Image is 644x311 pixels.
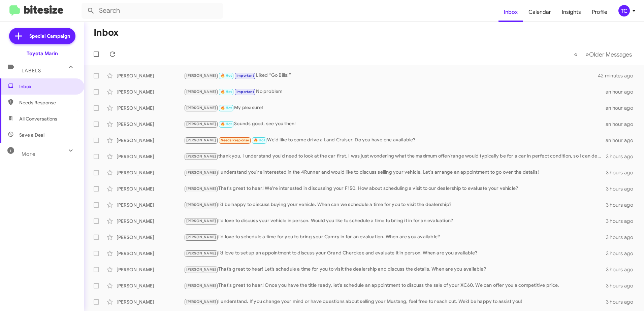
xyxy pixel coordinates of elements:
[606,169,639,176] div: 3 hours ago
[523,2,556,22] a: Calendar
[117,121,184,128] div: [PERSON_NAME]
[29,33,70,39] span: Special Campaign
[606,185,639,192] div: 3 hours ago
[186,106,216,110] span: [PERSON_NAME]
[606,250,639,257] div: 3 hours ago
[618,5,630,16] div: TC
[117,72,184,79] div: [PERSON_NAME]
[254,138,265,142] span: 🔥 Hot
[184,152,606,160] div: thank you, I understand you'd need to look at the car first. I was just wondering what the maximu...
[117,250,184,257] div: [PERSON_NAME]
[221,90,232,94] span: 🔥 Hot
[117,89,184,95] div: [PERSON_NAME]
[221,122,232,126] span: 🔥 Hot
[186,186,216,191] span: [PERSON_NAME]
[606,218,639,224] div: 3 hours ago
[184,201,606,209] div: I’d be happy to discuss buying your vehicle. When can we schedule a time for you to visit the dea...
[94,27,119,38] h1: Inbox
[22,151,35,157] span: More
[117,234,184,241] div: [PERSON_NAME]
[186,203,216,207] span: [PERSON_NAME]
[586,2,613,22] a: Profile
[117,202,184,208] div: [PERSON_NAME]
[186,251,216,255] span: [PERSON_NAME]
[221,138,249,142] span: Needs Response
[236,90,254,94] span: Important
[27,50,58,57] div: Toyota Marin
[117,282,184,289] div: [PERSON_NAME]
[589,51,632,58] span: Older Messages
[570,47,582,61] button: Previous
[117,137,184,144] div: [PERSON_NAME]
[606,89,639,95] div: an hour ago
[186,73,216,78] span: [PERSON_NAME]
[117,153,184,160] div: [PERSON_NAME]
[9,28,75,44] a: Special Campaign
[22,68,41,74] span: Labels
[186,154,216,159] span: [PERSON_NAME]
[184,266,606,273] div: That’s great to hear! Let’s schedule a time for you to visit the dealership and discuss the detai...
[606,202,639,208] div: 3 hours ago
[236,73,254,78] span: Important
[117,266,184,273] div: [PERSON_NAME]
[613,5,637,16] button: TC
[82,3,223,19] input: Search
[606,137,639,144] div: an hour ago
[186,267,216,272] span: [PERSON_NAME]
[606,234,639,241] div: 3 hours ago
[184,233,606,241] div: I'd love to schedule a time for you to bring your Camry in for an evaluation. When are you availa...
[19,83,76,90] span: Inbox
[606,299,639,305] div: 3 hours ago
[117,105,184,111] div: [PERSON_NAME]
[19,99,76,106] span: Needs Response
[585,50,589,59] span: »
[186,170,216,175] span: [PERSON_NAME]
[184,217,606,225] div: I'd love to discuss your vehicle in person. Would you like to schedule a time to bring it in for ...
[117,169,184,176] div: [PERSON_NAME]
[221,106,232,110] span: 🔥 Hot
[574,50,578,59] span: «
[186,235,216,239] span: [PERSON_NAME]
[186,283,216,288] span: [PERSON_NAME]
[606,153,639,160] div: 3 hours ago
[184,104,606,112] div: My pleasure!
[184,120,606,128] div: Sounds good, see you then!
[184,249,606,257] div: I’d love to set up an appointment to discuss your Grand Cherokee and evaluate it in person. When ...
[19,115,57,122] span: All Conversations
[184,88,606,96] div: No problem
[598,72,639,79] div: 42 minutes ago
[606,282,639,289] div: 3 hours ago
[498,2,523,22] a: Inbox
[186,138,216,142] span: [PERSON_NAME]
[184,282,606,289] div: That's great to hear! Once you have the title ready, let's schedule an appointment to discuss the...
[221,73,232,78] span: 🔥 Hot
[184,169,606,176] div: I understand you're interested in the 4Runner and would like to discuss selling your vehicle. Let...
[581,47,636,61] button: Next
[19,132,44,138] span: Save a Deal
[184,298,606,306] div: I understand. If you change your mind or have questions about selling your Mustang, feel free to ...
[606,121,639,128] div: an hour ago
[606,105,639,111] div: an hour ago
[184,72,598,79] div: Liked “Go Bills!”
[117,218,184,224] div: [PERSON_NAME]
[184,136,606,144] div: We'd like to come drive a Land Cruiser. Do you have one available?
[117,185,184,192] div: [PERSON_NAME]
[570,47,636,61] nav: Page navigation example
[117,299,184,305] div: [PERSON_NAME]
[186,90,216,94] span: [PERSON_NAME]
[186,122,216,126] span: [PERSON_NAME]
[186,219,216,223] span: [PERSON_NAME]
[184,185,606,193] div: That's great to hear! We're interested in discussing your F150. How about scheduling a visit to o...
[606,266,639,273] div: 3 hours ago
[556,2,586,22] a: Insights
[186,300,216,304] span: [PERSON_NAME]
